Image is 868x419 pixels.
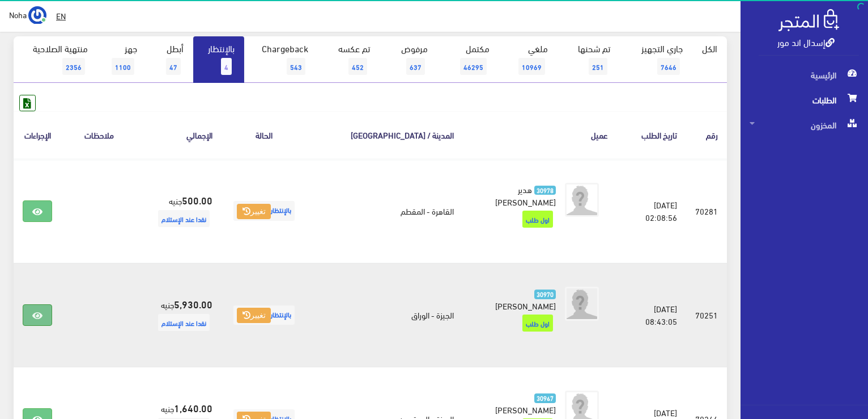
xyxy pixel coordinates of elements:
[137,159,222,263] td: جنيه
[750,112,859,137] span: المخزون
[750,87,859,112] span: الطلبات
[112,58,134,75] span: 1100
[233,305,294,325] span: بالإنتظار
[686,263,727,367] td: 70251
[193,36,244,83] a: بالإنتظار4
[166,58,181,75] span: 47
[9,6,46,24] a: ... Noha
[307,111,463,158] th: المدينة / [GEOGRAPHIC_DATA]
[62,58,85,75] span: 2356
[147,36,193,83] a: أبطل47
[380,36,437,83] a: مرفوض637
[437,36,499,83] a: مكتمل46295
[222,111,306,158] th: الحالة
[237,308,270,324] button: تغيير
[750,62,859,87] span: الرئيسية
[518,58,545,75] span: 10969
[741,87,868,112] a: الطلبات
[534,186,556,195] span: 30978
[777,33,835,50] a: إسدال اند مور
[14,111,61,158] th: الإجراءات
[686,111,727,158] th: رقم
[14,36,97,83] a: منتهية الصلاحية2356
[481,391,556,416] a: 30967 [PERSON_NAME]
[56,9,66,23] u: EN
[158,314,210,331] span: نقدا عند الإستلام
[287,58,305,75] span: 543
[221,58,232,75] span: 4
[617,263,686,367] td: [DATE] 08:43:05
[534,393,556,403] span: 30967
[481,287,556,312] a: 30970 [PERSON_NAME]
[307,159,463,263] td: القاهرة - المقطم
[617,111,686,158] th: تاريخ الطلب
[237,204,270,220] button: تغيير
[565,287,599,321] img: avatar.png
[495,401,556,417] span: [PERSON_NAME]
[14,341,57,384] iframe: Drift Widget Chat Controller
[657,58,680,75] span: 7646
[534,290,556,299] span: 30970
[499,36,558,83] a: ملغي10969
[463,111,617,158] th: عميل
[617,159,686,263] td: [DATE] 02:08:56
[522,315,553,332] span: اول طلب
[778,9,839,31] img: .
[741,112,868,137] a: المخزون
[522,211,553,228] span: اول طلب
[495,298,556,313] span: [PERSON_NAME]
[481,183,556,208] a: 30978 هدير [PERSON_NAME]
[28,6,46,24] img: ...
[565,183,599,217] img: avatar.png
[137,111,222,158] th: اﻹجمالي
[460,58,487,75] span: 46295
[52,6,70,26] a: EN
[182,192,212,207] strong: 500.00
[97,36,147,83] a: جهز1100
[233,201,294,221] span: بالإنتظار
[620,36,693,83] a: جاري التجهيز7646
[137,263,222,367] td: جنيه
[686,159,727,263] td: 70281
[244,36,318,83] a: Chargeback543
[318,36,380,83] a: تم عكسه452
[307,263,463,367] td: الجيزة - الوراق
[9,7,27,22] span: Noha
[589,58,607,75] span: 251
[174,400,212,415] strong: 1,640.00
[495,181,556,209] span: هدير [PERSON_NAME]
[174,296,212,311] strong: 5,930.00
[558,36,620,83] a: تم شحنها251
[692,36,727,60] a: الكل
[406,58,425,75] span: 637
[348,58,367,75] span: 452
[61,111,137,158] th: ملاحظات
[158,210,210,227] span: نقدا عند الإستلام
[741,62,868,87] a: الرئيسية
